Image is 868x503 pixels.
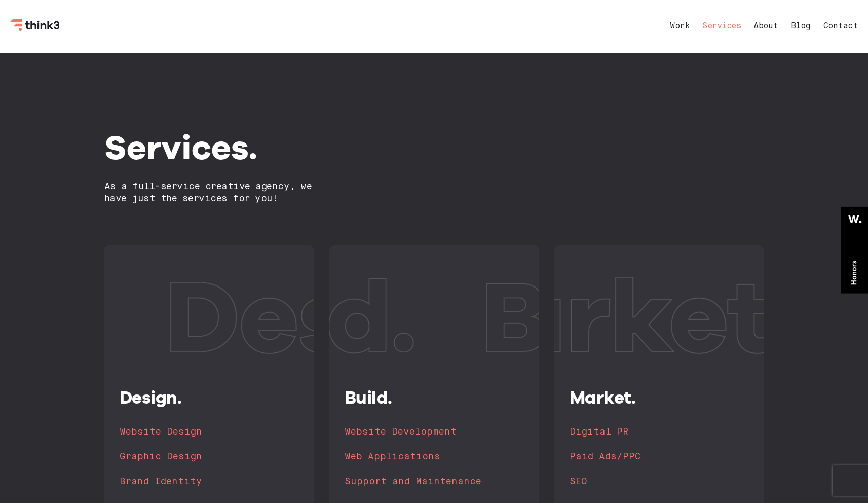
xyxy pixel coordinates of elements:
[345,387,392,408] span: Build.
[345,424,524,439] a: Website Development
[670,22,690,30] a: Work
[570,450,640,464] h4: Paid Ads/PPC
[570,424,749,439] a: Digital PR
[570,387,636,408] span: Market.
[345,425,457,439] h4: Website Development
[791,22,811,30] a: Blog
[10,23,61,33] a: Think3 Logo
[120,474,299,489] a: Brand Identity
[345,475,481,489] h4: Support and Maintenance
[823,22,858,30] a: Contact
[120,449,299,464] a: Graphic Design
[120,387,182,408] span: Design.
[702,22,741,30] a: Services
[570,425,628,439] h4: Digital PR
[345,474,524,489] a: Support and Maintenance
[753,22,778,30] a: About
[104,129,314,165] h1: Services.
[120,475,202,489] h4: Brand Identity
[570,475,587,489] h4: SEO
[570,474,749,489] a: SEO
[345,449,524,464] a: Web Applications
[120,425,202,439] h4: Website Design
[120,424,299,439] a: Website Design
[120,450,202,464] h4: Graphic Design
[104,181,314,205] h2: As a full-service creative agency, we have just the services for you!
[345,450,440,464] h4: Web Applications
[570,449,749,464] a: Paid Ads/PPC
